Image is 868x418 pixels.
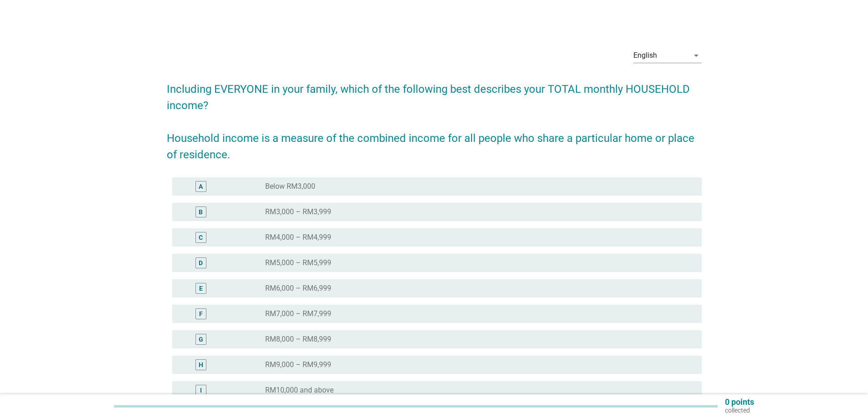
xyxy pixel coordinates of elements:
[265,233,331,242] label: RM4,000 – RM4,999
[199,207,203,217] div: B
[265,207,331,217] label: RM3,000 – RM3,999
[199,182,203,191] div: A
[199,335,203,344] div: G
[265,309,331,318] label: RM7,000 – RM7,999
[725,398,754,406] p: 0 points
[200,386,202,395] div: I
[691,50,702,61] i: arrow_drop_down
[265,360,331,369] label: RM9,000 – RM9,999
[167,72,702,163] h2: Including EVERYONE in your family, which of the following best describes your TOTAL monthly HOUSE...
[633,51,657,60] div: English
[199,360,203,370] div: H
[265,258,331,267] label: RM5,000 – RM5,999
[199,258,203,268] div: D
[265,182,315,191] label: Below RM3,000
[265,335,331,344] label: RM8,000 – RM8,999
[265,284,331,293] label: RM6,000 – RM6,999
[265,386,334,395] label: RM10,000 and above
[725,406,754,414] p: collected
[199,233,203,242] div: C
[199,284,203,293] div: E
[199,309,203,319] div: F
